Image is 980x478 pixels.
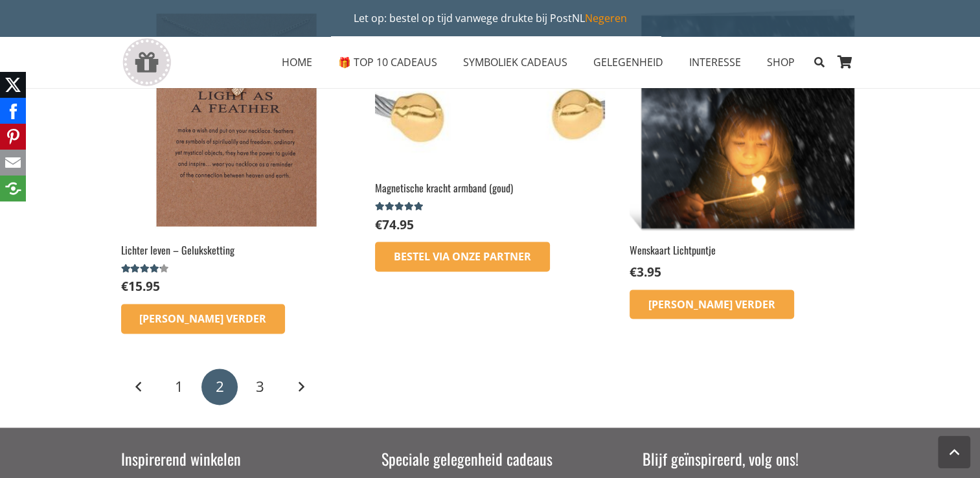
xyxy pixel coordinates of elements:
nav: Berichten paginering [121,367,860,407]
img: kado Energie Armband met magneet cadeau therapie pijn sieraad gouden zilveren armband kopen [375,5,604,173]
a: GELEGENHEIDGELEGENHEID Menu [580,46,676,78]
div: Gewaardeerd 4.00 uit 5 [121,264,171,274]
a: INTERESSEINTERESSE Menu [676,46,754,78]
a: Zoeken [808,46,830,78]
a: Winkelwagen [831,36,860,88]
a: HOMEHOME Menu [269,46,325,78]
span: 🎁 TOP 10 CADEAUS [338,55,437,69]
bdi: 74.95 [375,216,414,233]
span: € [375,216,382,233]
span: Gewaardeerd uit 5 [121,264,161,274]
h2: Magnetische kracht armband (goud) [375,181,604,195]
a: SHOPSHOP Menu [754,46,808,78]
a: Pagina 1 [161,369,198,405]
h3: Blijf geïnspireerd, volg ons! [643,448,860,470]
span: Gewaardeerd uit 5 [375,201,425,212]
span: € [630,263,637,280]
a: Pagina 3 [242,369,279,405]
h2: Lichter leven – Geluksketting [121,243,350,257]
span: 2 [216,376,224,396]
span: Pagina 2 [201,369,238,405]
h3: Inspirerend winkelen [121,448,338,470]
a: Wenskaart Lichtpuntje €3.95 [630,5,859,281]
a: Volgende [282,369,319,405]
span: GELEGENHEID [593,55,663,69]
span: € [121,277,128,295]
span: SHOP [767,55,795,69]
a: Vorige [121,369,157,405]
bdi: 3.95 [630,263,661,280]
a: Negeren [585,11,627,25]
a: Lees meer over “Lichter leven - Geluksketting” [121,304,286,334]
span: SYMBOLIEK CADEAUS [463,55,567,69]
span: INTERESSE [689,55,741,69]
h2: Wenskaart Lichtpuntje [630,243,859,257]
a: Bestel via onze partner [375,242,550,271]
span: 3 [256,376,264,396]
a: Terug naar top [938,436,970,468]
a: Magnetische kracht armband (goud)Gewaardeerd 5.00 uit 5 €74.95 [375,5,604,234]
a: SYMBOLIEK CADEAUSSYMBOLIEK CADEAUS Menu [450,46,580,78]
div: Gewaardeerd 5.00 uit 5 [375,201,425,212]
span: HOME [282,55,312,69]
h3: Speciale gelegenheid cadeaus [382,448,598,470]
img: Veer ketting voor vrijheid bestellen op inspirerendwinkelen.nl [121,5,350,234]
a: gift-box-icon-grey-inspirerendwinkelen [121,38,172,87]
a: Lees meer over “Wenskaart Lichtpuntje” [630,290,794,319]
a: 🎁 TOP 10 CADEAUS🎁 TOP 10 CADEAUS Menu [325,46,450,78]
bdi: 15.95 [121,277,160,295]
a: Lichter leven – GelukskettingGewaardeerd 4.00 uit 5 €15.95 [121,5,350,295]
img: kaarten met wijsheden kaars hart ingspire [630,5,859,234]
span: 1 [175,376,183,396]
